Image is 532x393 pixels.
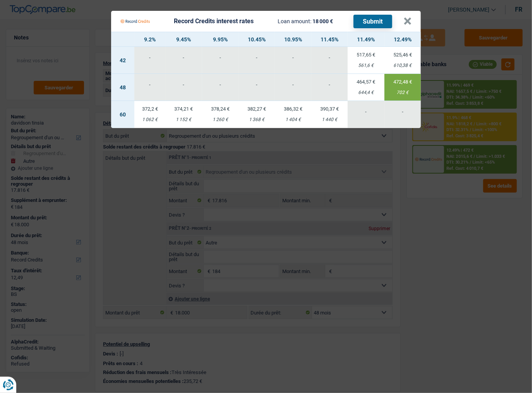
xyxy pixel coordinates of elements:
div: 702 € [384,90,421,95]
td: 42 [111,47,134,74]
div: 525,46 € [384,52,421,57]
th: 11.45% [311,32,348,47]
div: - [202,55,239,60]
div: 374,21 € [165,106,202,111]
th: 10.45% [239,32,275,47]
div: - [275,82,311,87]
div: - [384,109,421,114]
th: 10.95% [275,32,311,47]
div: 1 440 € [311,117,348,122]
div: 1 062 € [134,117,165,122]
div: 382,27 € [239,106,275,111]
div: - [134,82,165,87]
div: 644,4 € [348,90,384,95]
span: 18 000 € [313,18,333,24]
th: 9.95% [202,32,239,47]
div: - [202,82,239,87]
div: - [239,82,275,87]
div: 1 404 € [275,117,311,122]
div: 1 260 € [202,117,239,122]
div: - [239,55,275,60]
button: Submit [354,15,392,28]
div: 1 152 € [165,117,202,122]
div: 561,6 € [348,63,384,68]
div: 390,37 € [311,106,348,111]
div: 378,24 € [202,106,239,111]
div: 386,32 € [275,106,311,111]
th: 9.2% [134,32,165,47]
div: 1 368 € [239,117,275,122]
th: 11.49% [348,32,384,47]
div: 372,2 € [134,106,165,111]
button: × [403,17,412,25]
div: 472,48 € [384,79,421,84]
th: 9.45% [165,32,202,47]
div: 610,38 € [384,63,421,68]
div: - [134,55,165,60]
span: Loan amount: [278,18,312,24]
div: - [311,82,348,87]
div: 464,57 € [348,79,384,84]
td: 48 [111,74,134,101]
td: 60 [111,101,134,128]
div: - [165,55,202,60]
div: 517,65 € [348,52,384,57]
th: 12.49% [384,32,421,47]
div: Record Credits interest rates [174,18,254,24]
img: Record Credits [120,14,150,29]
div: - [311,55,348,60]
div: - [275,55,311,60]
div: - [348,109,384,114]
div: - [165,82,202,87]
